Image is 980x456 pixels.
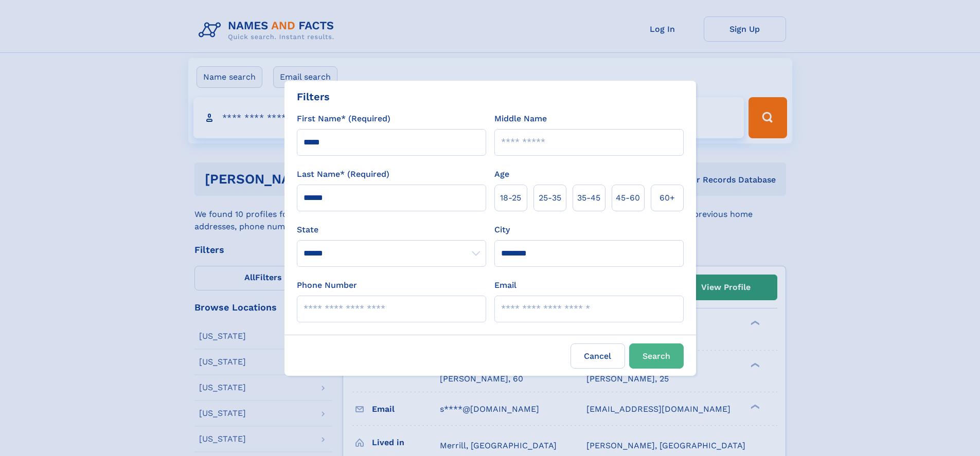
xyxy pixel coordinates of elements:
span: 45‑60 [616,192,640,204]
span: 35‑45 [577,192,600,204]
button: Search [629,343,684,369]
label: Email [494,279,516,291]
label: Age [494,168,509,180]
label: Cancel [571,343,625,369]
label: State [297,224,486,236]
label: City [494,224,510,236]
span: 18‑25 [500,192,521,204]
span: 60+ [660,192,675,204]
label: Last Name* (Required) [297,168,389,180]
div: Filters [297,89,330,104]
label: First Name* (Required) [297,113,390,125]
label: Middle Name [494,113,547,125]
span: 25‑35 [539,192,561,204]
label: Phone Number [297,279,357,291]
